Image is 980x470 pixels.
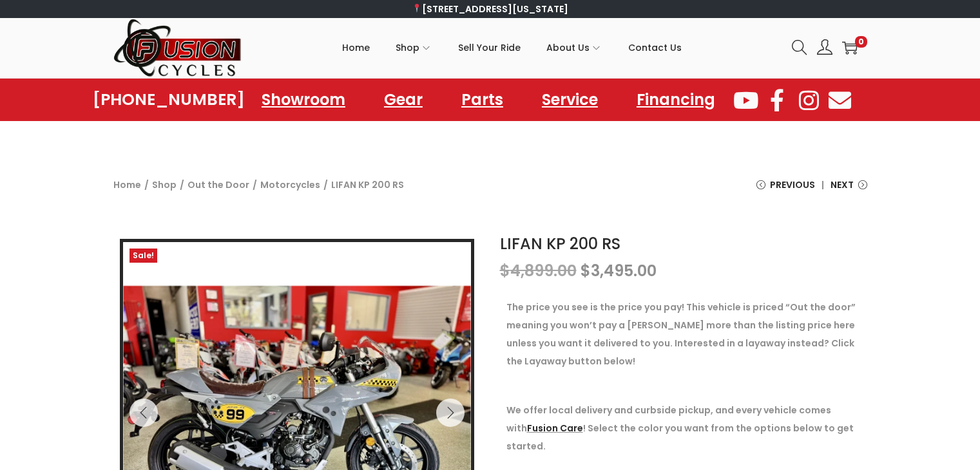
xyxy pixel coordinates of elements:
a: [STREET_ADDRESS][US_STATE] [412,3,568,15]
a: Shop [396,19,432,77]
a: Out the Door [187,178,249,191]
span: $ [500,260,510,281]
a: Gear [371,85,436,115]
span: Shop [396,32,419,64]
span: Previous [770,176,815,194]
a: Home [113,178,141,191]
span: / [144,176,149,194]
nav: Primary navigation [242,19,782,77]
span: Contact Us [628,32,682,64]
span: About Us [546,32,590,64]
span: Next [831,176,854,194]
a: Contact Us [628,19,682,77]
span: Sell Your Ride [458,32,521,64]
bdi: 3,495.00 [581,260,657,281]
a: Previous [756,176,815,203]
a: 0 [842,40,858,55]
span: / [180,176,184,194]
span: LIFAN KP 200 RS [331,176,404,194]
bdi: 4,899.00 [500,260,577,281]
button: Next [436,399,465,427]
a: Sell Your Ride [458,19,521,77]
a: Motorcycles [260,178,320,191]
a: Shop [152,178,177,191]
a: Showroom [249,85,358,115]
a: [PHONE_NUMBER] [93,91,245,109]
button: Previous [130,399,158,427]
span: / [253,176,257,194]
a: Financing [624,85,728,115]
img: 📍 [412,4,421,13]
a: Parts [448,85,516,115]
a: About Us [546,19,602,77]
p: The price you see is the price you pay! This vehicle is priced “Out the door” meaning you won’t p... [506,298,861,370]
span: / [323,176,328,194]
nav: Menu [249,85,728,115]
a: Next [831,176,867,203]
a: Service [529,85,611,115]
img: Woostify retina logo [113,18,242,78]
p: We offer local delivery and curbside pickup, and every vehicle comes with ! Select the color you ... [506,401,861,455]
a: Home [342,19,370,77]
a: Fusion Care [527,422,583,435]
span: Home [342,32,370,64]
span: $ [581,260,591,281]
